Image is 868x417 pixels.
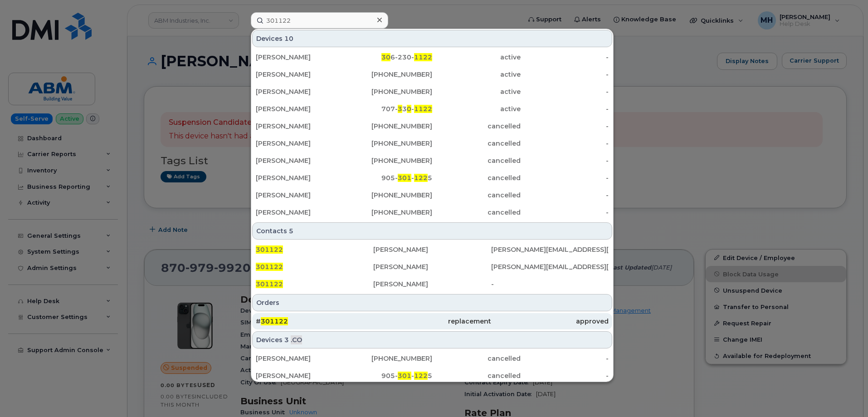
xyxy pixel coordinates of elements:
span: 301122 [256,263,283,271]
div: cancelled [432,122,521,131]
div: - [521,104,609,113]
div: Devices [252,30,612,47]
span: 301122 [256,280,283,288]
div: - [521,87,609,96]
div: replacement [373,317,491,326]
span: 3 [284,335,289,344]
a: [PERSON_NAME][PHONE_NUMBER]cancelled- [252,152,612,169]
div: approved [491,317,609,326]
span: 10 [284,34,293,43]
div: [PERSON_NAME] [373,280,491,289]
a: [PERSON_NAME][PHONE_NUMBER]active- [252,83,612,100]
div: [PHONE_NUMBER] [344,208,433,217]
div: - [521,371,609,380]
div: Devices [252,331,612,348]
a: [PERSON_NAME]306-230-1122active- [252,49,612,65]
div: - [521,70,609,79]
span: 301122 [256,245,283,254]
a: [PERSON_NAME][PHONE_NUMBER]cancelled- [252,204,612,221]
div: cancelled [432,208,521,217]
div: - [491,280,609,289]
div: 905- - 5 [344,173,433,182]
div: cancelled [432,191,521,200]
a: [PERSON_NAME][PHONE_NUMBER]cancelled- [252,135,612,152]
div: [PHONE_NUMBER] [344,139,433,148]
div: 6-230- [344,53,433,62]
div: [PERSON_NAME] [256,104,344,113]
span: 1122 [414,105,432,113]
span: 301122 [261,317,288,325]
a: [PERSON_NAME]707-330-1122active- [252,101,612,117]
div: active [432,104,521,113]
div: - [521,139,609,148]
div: [PERSON_NAME] [256,371,344,380]
div: [PERSON_NAME] [256,70,344,79]
div: - [521,173,609,182]
div: [PERSON_NAME] [256,156,344,165]
div: - [521,354,609,363]
div: - [521,53,609,62]
div: [PERSON_NAME] [256,191,344,200]
div: cancelled [432,173,521,182]
div: [PERSON_NAME][EMAIL_ADDRESS][PERSON_NAME][PERSON_NAME][DOMAIN_NAME] [491,245,609,254]
a: [PERSON_NAME]905-301-1225cancelled- [252,170,612,186]
a: 301122[PERSON_NAME]- [252,276,612,292]
div: [PERSON_NAME][EMAIL_ADDRESS][PERSON_NAME][PERSON_NAME][DOMAIN_NAME] [491,262,609,271]
span: 301 [398,372,411,380]
div: cancelled [432,156,521,165]
a: [PERSON_NAME][PHONE_NUMBER]cancelled- [252,118,612,134]
a: [PERSON_NAME][PHONE_NUMBER]active- [252,66,612,83]
div: [PHONE_NUMBER] [344,122,433,131]
span: 301 [398,174,411,182]
div: [PHONE_NUMBER] [344,87,433,96]
a: [PERSON_NAME]905-301-1225cancelled- [252,368,612,384]
div: - [521,208,609,217]
span: 1122 [414,53,432,61]
div: [PERSON_NAME] [256,354,344,363]
div: [PERSON_NAME] [256,53,344,62]
div: cancelled [432,371,521,380]
div: [PHONE_NUMBER] [344,354,433,363]
div: [PERSON_NAME] [373,245,491,254]
div: 707- 3 - [344,104,433,113]
div: Orders [252,294,612,311]
div: - [521,156,609,165]
div: [PHONE_NUMBER] [344,70,433,79]
span: 5 [289,226,293,235]
div: active [432,87,521,96]
div: [PERSON_NAME] [256,208,344,217]
div: [PHONE_NUMBER] [344,156,433,165]
span: 3 [398,105,402,113]
div: - [521,122,609,131]
div: - [521,191,609,200]
span: 122 [414,372,428,380]
a: 301122[PERSON_NAME][PERSON_NAME][EMAIL_ADDRESS][PERSON_NAME][PERSON_NAME][DOMAIN_NAME] [252,259,612,275]
a: #301122replacementapproved [252,313,612,329]
div: cancelled [432,139,521,148]
div: active [432,53,521,62]
div: [PERSON_NAME] [373,262,491,271]
span: .CO [291,335,302,344]
div: [PHONE_NUMBER] [344,191,433,200]
div: # [256,317,373,326]
a: 301122[PERSON_NAME][PERSON_NAME][EMAIL_ADDRESS][PERSON_NAME][PERSON_NAME][DOMAIN_NAME] [252,241,612,258]
div: [PERSON_NAME] [256,173,344,182]
div: [PERSON_NAME] [256,139,344,148]
div: Contacts [252,222,612,240]
div: active [432,70,521,79]
div: cancelled [432,354,521,363]
span: 30 [381,53,390,61]
div: [PERSON_NAME] [256,122,344,131]
a: [PERSON_NAME][PHONE_NUMBER]cancelled- [252,350,612,367]
div: 905- - 5 [344,371,433,380]
span: 122 [414,174,428,182]
a: [PERSON_NAME][PHONE_NUMBER]cancelled- [252,187,612,203]
span: 0 [407,105,411,113]
div: [PERSON_NAME] [256,87,344,96]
